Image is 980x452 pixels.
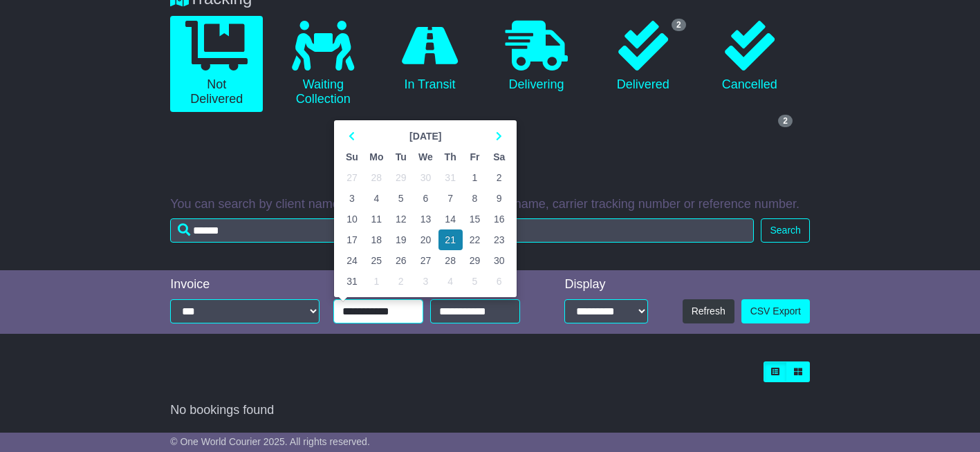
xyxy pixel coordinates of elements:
td: 26 [389,250,413,271]
div: Display [564,277,648,292]
td: 29 [463,250,487,271]
button: Refresh [683,299,734,323]
th: Sa [487,147,511,167]
th: Tu [389,147,413,167]
td: 28 [438,250,463,271]
td: 27 [340,167,364,188]
th: Su [340,147,364,167]
div: No bookings found [170,403,810,418]
td: 28 [364,167,389,188]
a: Cancelled [703,16,796,97]
span: 2 [778,115,793,127]
td: 22 [463,229,487,250]
td: 16 [487,209,511,229]
td: 8 [463,188,487,209]
td: 4 [438,271,463,292]
a: Not Delivered [170,16,263,112]
td: 23 [487,229,511,250]
td: 25 [364,250,389,271]
th: We [413,147,438,167]
td: 30 [487,250,511,271]
a: Delivering [490,16,583,97]
td: 12 [389,209,413,229]
td: 2 [389,271,413,292]
td: 1 [364,271,389,292]
span: 2 [672,19,686,31]
td: 7 [438,188,463,209]
td: 3 [340,188,364,209]
td: 13 [413,209,438,229]
button: Search [761,218,809,243]
td: 19 [389,229,413,250]
td: 30 [413,167,438,188]
a: Waiting Collection [277,16,369,112]
td: 11 [364,209,389,229]
td: 10 [340,209,364,229]
td: 9 [487,188,511,209]
td: 5 [389,188,413,209]
td: 6 [413,188,438,209]
th: Select Month [364,126,487,147]
td: 31 [340,271,364,292]
td: 14 [438,209,463,229]
a: CSV Export [741,299,810,323]
td: 3 [413,271,438,292]
td: 31 [438,167,463,188]
span: © One World Courier 2025. All rights reserved. [170,436,370,447]
td: 15 [463,209,487,229]
td: 5 [463,271,487,292]
td: 21 [438,229,463,250]
a: In Transit [383,16,476,97]
a: 2 All [170,112,796,194]
td: 29 [389,167,413,188]
th: Fr [463,147,487,167]
p: You can search by client name, OWC tracking number, carrier name, carrier tracking number or refe... [170,197,810,212]
th: Mo [364,147,389,167]
div: Invoice [170,277,320,292]
td: 4 [364,188,389,209]
td: 24 [340,250,364,271]
td: 2 [487,167,511,188]
td: 20 [413,229,438,250]
td: 17 [340,229,364,250]
td: 27 [413,250,438,271]
td: 6 [487,271,511,292]
td: 1 [463,167,487,188]
th: Th [438,147,463,167]
a: 2 Delivered [597,16,690,97]
td: 18 [364,229,389,250]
